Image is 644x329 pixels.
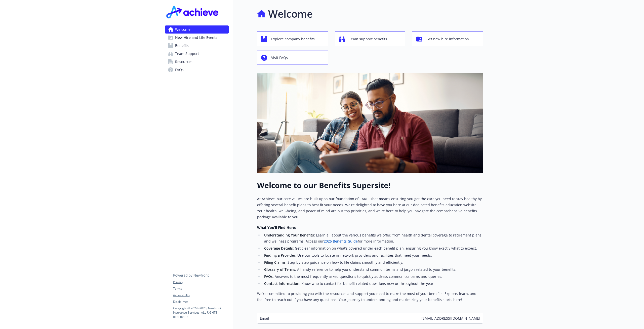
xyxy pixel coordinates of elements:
li: : Learn all about the various benefits we offer, from health and dental coverage to retirement pl... [263,232,483,244]
span: Visit FAQs [271,53,288,63]
a: Welcome [165,25,229,34]
span: Team Support [175,50,199,58]
li: : Get clear information on what’s covered under each benefit plan, ensuring you know exactly what... [263,245,483,251]
p: At Achieve, our core values are built upon our foundation of CARE. That means ensuring you get th... [257,196,483,220]
a: 2025 Benefits Guide [324,239,358,244]
span: Welcome [175,25,190,34]
span: Benefits [175,42,189,50]
li: : Step-by-step guidance on how to file claims smoothly and efficiently. [263,259,483,265]
li: : Answers to the most frequently asked questions to quickly address common concerns and queries. [263,274,483,280]
span: FAQs [175,66,184,74]
strong: Understanding Your Benefits [264,233,314,237]
strong: Contact Information [264,281,299,286]
a: Resources [165,58,229,66]
a: Privacy [173,280,228,284]
a: Terms [173,286,228,291]
span: Get new hire information [426,34,469,44]
span: Resources [175,58,192,66]
span: [EMAIL_ADDRESS][DOMAIN_NAME] [421,316,480,321]
span: New Hire and Life Events [175,34,217,42]
strong: Glossary of Terms [264,267,295,272]
span: Team support benefits [349,34,387,44]
a: New Hire and Life Events [165,34,229,42]
button: Get new hire information [412,32,483,46]
h1: Welcome [268,6,313,21]
strong: Filing Claims [264,260,286,265]
a: Benefits [165,42,229,50]
strong: Finding a Provider [264,253,295,258]
h1: Welcome to our Benefits Supersite! [257,181,483,190]
span: Explore company benefits [271,34,315,44]
strong: FAQs [264,274,273,279]
span: Email [260,316,269,321]
a: Disclaimer [173,300,228,304]
a: Team Support [165,50,229,58]
li: : Use our tools to locate in-network providers and facilities that meet your needs. [263,252,483,258]
button: Team support benefits [335,32,406,46]
li: : A handy reference to help you understand common terms and jargon related to your benefits. [263,266,483,273]
strong: Coverage Details [264,246,293,251]
strong: What You’ll Find Here: [257,225,296,230]
p: Copyright © 2024 - 2025 , Newfront Insurance Services, ALL RIGHTS RESERVED [173,306,228,319]
img: overview page banner [257,73,483,173]
button: Visit FAQs [257,50,328,65]
button: Explore company benefits [257,32,328,46]
p: We’re committed to providing you with the resources and support you need to make the most of your... [257,291,483,303]
a: Accessibility [173,293,228,297]
a: FAQs [165,66,229,74]
li: : Know who to contact for benefit-related questions now or throughout the year. [263,281,483,287]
